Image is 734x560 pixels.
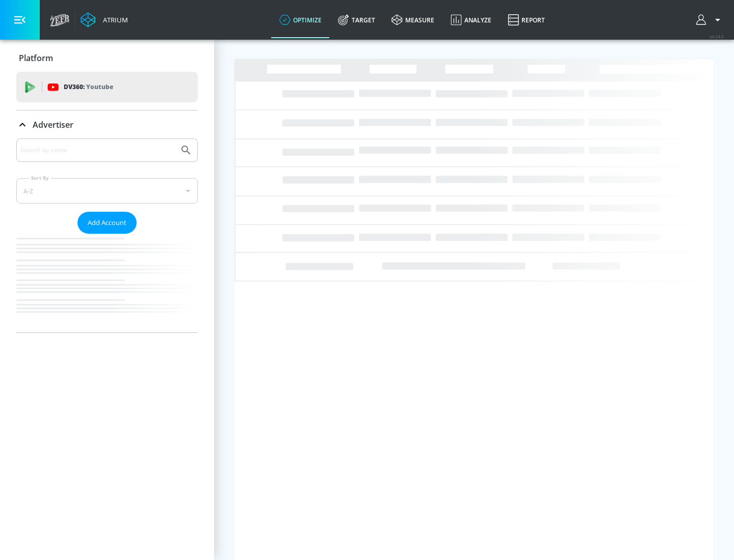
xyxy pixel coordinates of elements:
[16,72,198,102] div: DV360: Youtube
[16,110,198,139] div: Advertiser
[442,2,500,38] a: Analyze
[29,175,51,181] label: Sort By
[16,138,198,332] div: Advertiser
[500,2,553,38] a: Report
[271,2,330,38] a: optimize
[330,2,383,38] a: Target
[19,52,53,64] p: Platform
[77,212,137,234] button: Add Account
[710,34,724,39] span: v 4.24.0
[86,81,113,92] p: Youtube
[16,178,198,204] div: A-Z
[20,144,175,157] input: Search by name
[99,15,128,24] div: Atrium
[16,234,198,332] nav: list of Advertiser
[383,2,442,38] a: measure
[16,44,198,72] div: Platform
[33,119,73,130] p: Advertiser
[81,12,128,27] a: Atrium
[64,81,113,93] p: DV360:
[88,217,126,229] span: Add Account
